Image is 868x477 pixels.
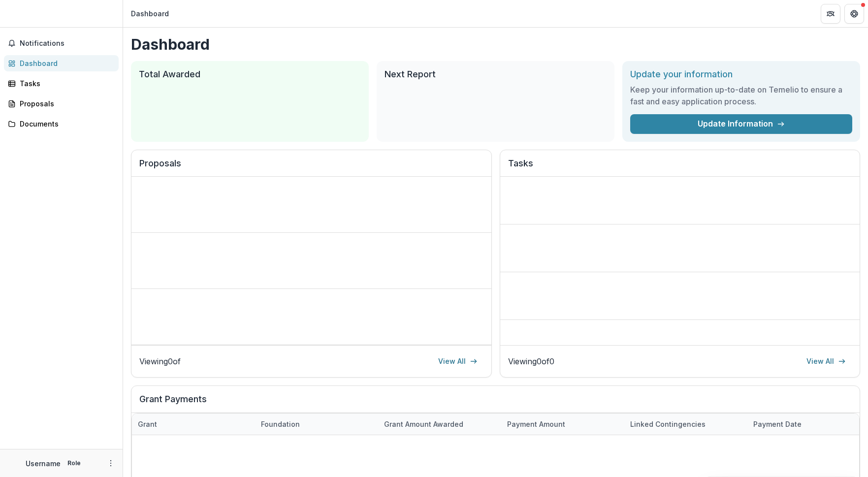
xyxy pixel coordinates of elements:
button: More [105,457,117,469]
h2: Tasks [508,158,852,177]
p: Username [26,458,61,469]
a: View All [432,353,483,369]
div: Tasks [20,78,111,89]
a: Update Information [630,114,852,134]
div: Documents [20,119,111,129]
button: Get Help [844,4,864,24]
h2: Total Awarded [139,69,361,80]
a: Documents [4,116,119,132]
h2: Proposals [139,158,483,177]
button: Partners [821,4,840,24]
h3: Keep your information up-to-date on Temelio to ensure a fast and easy application process. [630,84,852,107]
a: Tasks [4,75,119,92]
h2: Next Report [385,69,607,80]
p: Viewing 0 of 0 [508,355,554,367]
button: Notifications [4,35,119,51]
nav: breadcrumb [127,6,173,21]
p: Viewing 0 of [139,355,181,367]
div: Proposals [20,98,111,109]
span: Notifications [20,39,115,48]
div: Dashboard [20,58,111,68]
p: Role [64,459,84,468]
h1: Dashboard [131,35,860,53]
a: View All [801,353,852,369]
h2: Grant Payments [139,394,852,413]
h2: Update your information [630,69,852,80]
div: Dashboard [131,8,169,19]
a: Proposals [4,95,119,112]
a: Dashboard [4,55,119,71]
